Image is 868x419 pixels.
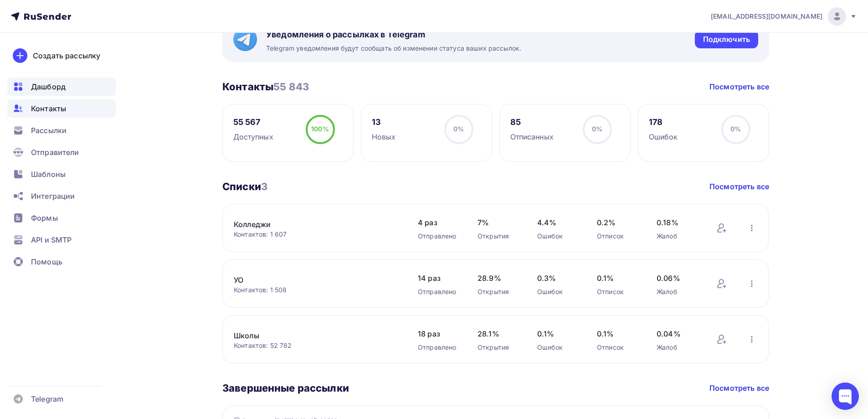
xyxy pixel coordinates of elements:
div: Создать рассылку [33,50,100,61]
span: 0.18% [657,217,698,228]
div: Жалоб [657,232,698,241]
span: 100% [311,125,329,133]
span: API и SMTP [31,234,72,245]
span: Рассылки [31,125,67,136]
span: Интеграции [31,191,75,202]
div: Новых [372,131,396,142]
div: Отправлено [418,343,459,352]
span: 4 раз [418,217,459,228]
div: 55 567 [233,117,273,128]
span: 0.1% [537,328,579,339]
h3: Контакты [222,80,309,93]
a: [EMAIL_ADDRESS][DOMAIN_NAME] [711,7,857,26]
a: Рассылки [7,121,116,140]
div: Отписок [597,343,638,352]
h3: Завершенные рассылки [222,382,349,394]
span: Уведомления о рассылках в Telegram [266,29,521,40]
a: Посмотреть все [709,383,769,393]
div: 13 [372,117,396,128]
div: Отписок [597,287,638,296]
a: УО [234,274,389,285]
span: 0.2% [597,217,638,228]
h3: Списки [222,180,267,193]
span: 0.1% [597,328,638,339]
span: Контакты [31,103,66,114]
div: Ошибок [537,287,579,296]
span: 4.4% [537,217,579,228]
span: 55 843 [273,81,309,93]
span: 7% [478,217,519,228]
span: Telegram уведомления будут сообщать об изменении статуса ваших рассылок. [266,44,521,53]
div: Контактов: 1 607 [234,230,400,239]
div: Отписок [597,232,638,241]
span: 0.06% [657,273,698,284]
div: Ошибок [649,131,678,142]
a: Посмотреть все [709,181,769,192]
div: Жалоб [657,287,698,296]
span: Telegram [31,393,63,404]
a: Отправители [7,143,116,161]
span: Дашборд [31,81,66,92]
span: Формы [31,212,58,223]
a: Школы [234,330,389,341]
div: Контактов: 52 782 [234,341,400,350]
span: [EMAIL_ADDRESS][DOMAIN_NAME] [711,12,822,21]
div: Ошибок [537,343,579,352]
div: Подключить [703,34,750,45]
a: Дашборд [7,78,116,96]
span: 0.3% [537,273,579,284]
div: Жалоб [657,343,698,352]
span: Помощь [31,256,62,267]
span: 0% [453,125,464,133]
div: 178 [649,117,678,128]
div: Доступных [233,131,273,142]
span: 14 раз [418,273,459,284]
div: Отправлено [418,287,459,296]
div: Открытия [478,343,519,352]
a: Колледжи [234,219,389,230]
a: Посмотреть все [709,81,769,92]
span: 0% [592,125,602,133]
span: 0.04% [657,328,698,339]
span: 28.9% [478,273,519,284]
span: 0.1% [597,273,638,284]
div: Отписанных [510,131,554,142]
a: Шаблоны [7,165,116,183]
span: Отправители [31,147,79,158]
span: 28.1% [478,328,519,339]
div: Открытия [478,232,519,241]
a: Контакты [7,99,116,118]
span: 3 [261,181,267,192]
div: Ошибок [537,232,579,241]
div: Контактов: 1 508 [234,285,400,295]
span: 18 раз [418,328,459,339]
div: Отправлено [418,232,459,241]
span: Шаблоны [31,169,66,180]
a: Формы [7,209,116,227]
div: Открытия [478,287,519,296]
div: 85 [510,117,554,128]
span: 0% [730,125,741,133]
